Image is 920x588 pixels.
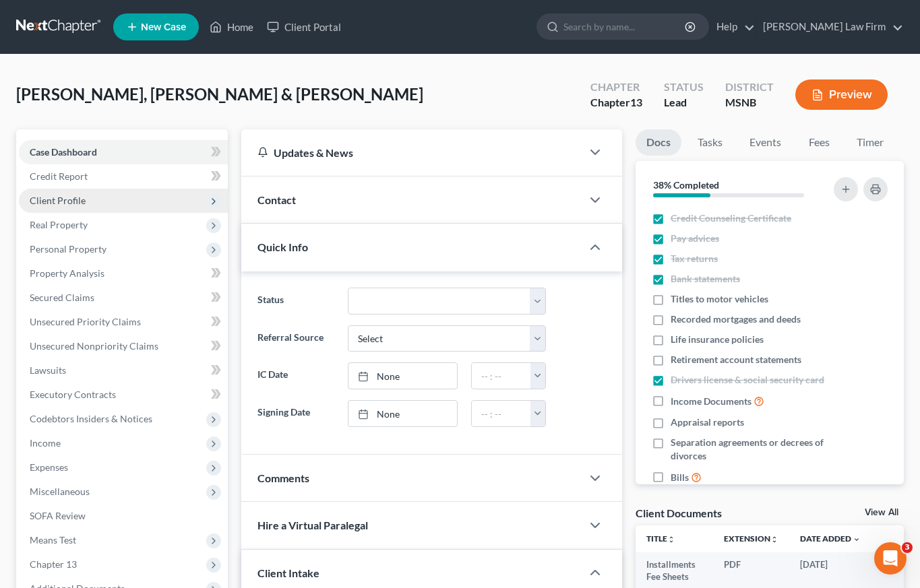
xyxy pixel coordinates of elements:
[30,413,152,424] span: Codebtors Insiders & Notices
[30,243,106,255] span: Personal Property
[671,373,824,387] span: Drivers license & social security card
[30,534,76,546] span: Means Test
[636,506,722,520] div: Client Documents
[30,510,86,521] span: SOFA Review
[30,437,61,449] span: Income
[30,146,97,158] span: Case Dashboard
[636,129,681,156] a: Docs
[19,358,228,383] a: Lawsuits
[260,15,348,39] a: Client Portal
[725,95,774,110] div: MSNB
[30,195,86,206] span: Client Profile
[795,79,888,110] button: Preview
[725,79,774,95] div: District
[671,232,719,245] span: Pay advices
[19,261,228,286] a: Property Analysis
[348,401,457,426] a: None
[671,292,768,306] span: Titles to motor vehicles
[671,211,791,225] span: Credit Counseling Certificate
[30,364,66,376] span: Lawsuits
[687,129,733,156] a: Tasks
[19,310,228,334] a: Unsecured Priority Claims
[756,15,903,39] a: [PERSON_NAME] Law Firm
[16,84,423,104] span: [PERSON_NAME], [PERSON_NAME] & [PERSON_NAME]
[251,325,341,352] label: Referral Source
[667,535,675,544] i: unfold_more
[865,508,898,517] a: View All
[30,389,116,400] span: Executory Contracts
[874,542,907,575] iframe: Intercom live chat
[19,286,228,310] a: Secured Claims
[251,288,341,315] label: Status
[902,542,913,553] span: 3
[251,362,341,389] label: IC Date
[30,316,141,327] span: Unsecured Priority Claims
[846,129,894,156] a: Timer
[472,401,531,426] input: -- : --
[257,566,319,579] span: Client Intake
[257,240,308,253] span: Quick Info
[671,471,689,484] span: Bills
[30,461,68,473] span: Expenses
[646,533,675,544] a: Titleunfold_more
[800,533,861,544] a: Date Added expand_more
[19,334,228,358] a: Unsecured Nonpriority Claims
[30,340,158,352] span: Unsecured Nonpriority Claims
[671,395,752,408] span: Income Documents
[257,519,368,531] span: Hire a Virtual Paralegal
[671,252,718,265] span: Tax returns
[30,267,104,279] span: Property Analysis
[30,558,77,570] span: Chapter 13
[710,15,755,39] a: Help
[348,363,457,389] a: None
[671,416,744,429] span: Appraisal reports
[739,129,792,156] a: Events
[664,79,704,95] div: Status
[590,79,642,95] div: Chapter
[30,292,94,303] span: Secured Claims
[257,193,296,206] span: Contact
[671,272,740,286] span: Bank statements
[257,471,309,484] span: Comments
[853,535,861,544] i: expand_more
[19,140,228,164] a: Case Dashboard
[724,533,778,544] a: Extensionunfold_more
[19,164,228,189] a: Credit Report
[472,363,531,389] input: -- : --
[664,95,704,110] div: Lead
[251,400,341,427] label: Signing Date
[653,179,719,191] strong: 38% Completed
[257,145,565,160] div: Updates & News
[19,504,228,528] a: SOFA Review
[141,22,186,32] span: New Case
[203,15,260,39] a: Home
[30,219,88,230] span: Real Property
[563,14,687,39] input: Search by name...
[630,96,642,108] span: 13
[30,170,88,182] span: Credit Report
[671,313,801,326] span: Recorded mortgages and deeds
[671,436,825,463] span: Separation agreements or decrees of divorces
[797,129,840,156] a: Fees
[671,333,764,346] span: Life insurance policies
[19,383,228,407] a: Executory Contracts
[30,486,90,497] span: Miscellaneous
[770,535,778,544] i: unfold_more
[590,95,642,110] div: Chapter
[671,353,801,366] span: Retirement account statements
